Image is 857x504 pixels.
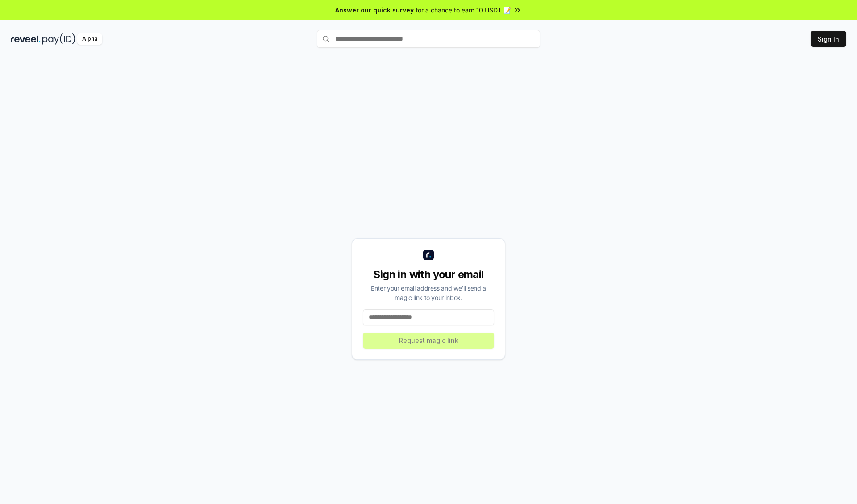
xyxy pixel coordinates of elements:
img: pay_id [42,33,75,45]
img: reveel_dark [11,33,41,45]
div: Sign in with your email [363,267,494,282]
span: for a chance to earn 10 USDT 📝 [416,5,511,15]
div: Alpha [77,33,102,45]
span: Answer our quick survey [335,5,414,15]
button: Sign In [811,31,846,47]
div: Enter your email address and we’ll send a magic link to your inbox. [363,283,494,302]
img: logo_small [423,250,434,260]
